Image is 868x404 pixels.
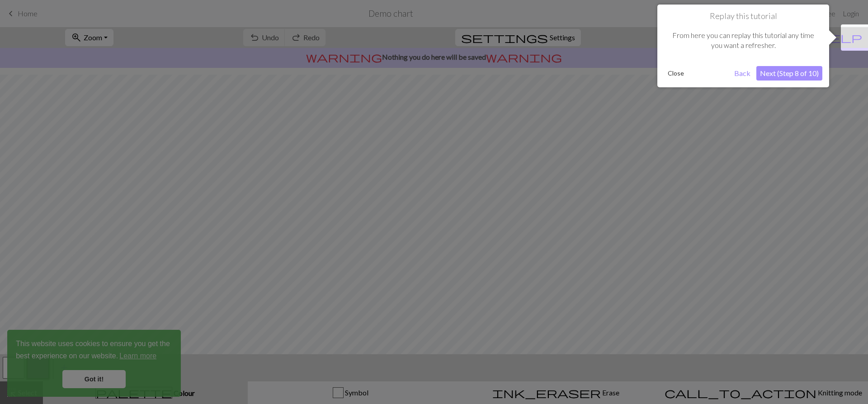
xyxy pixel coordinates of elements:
[657,5,829,87] div: Replay this tutorial
[664,11,822,21] h1: Replay this tutorial
[756,66,822,81] button: Next (Step 8 of 10)
[664,67,688,80] button: Close
[731,66,754,81] button: Back
[664,21,822,60] div: From here you can replay this tutorial any time you want a refresher.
